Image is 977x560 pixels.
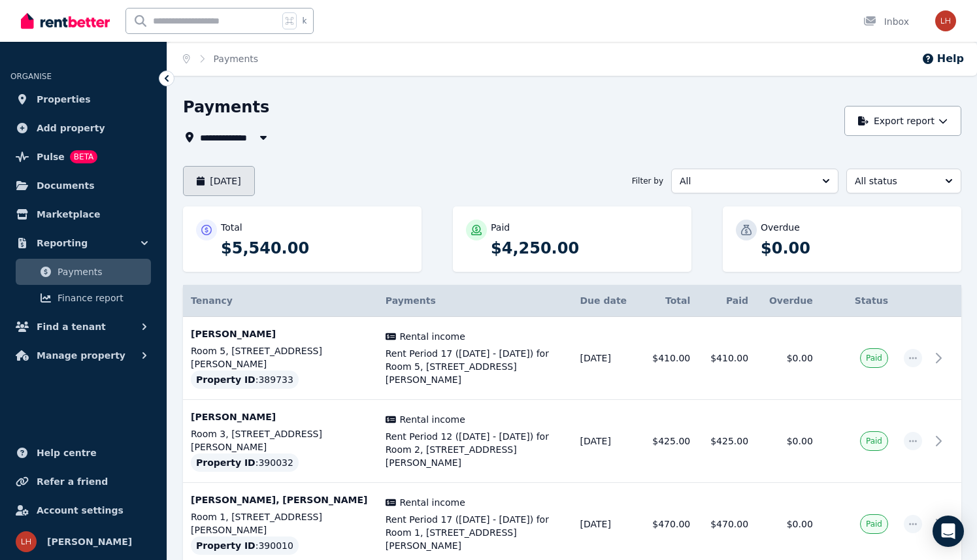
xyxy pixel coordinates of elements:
button: Export report [844,106,961,136]
p: [PERSON_NAME] [191,410,370,423]
p: [PERSON_NAME], [PERSON_NAME] [191,493,370,506]
img: lachlan horgan [16,531,37,552]
th: Status [821,285,896,317]
div: : 390010 [191,536,299,555]
span: Rent Period 17 ([DATE] - [DATE]) for Room 5, [STREET_ADDRESS][PERSON_NAME] [386,347,565,386]
button: All [671,169,838,193]
img: lachlan horgan [935,10,956,31]
span: Account settings [37,502,124,518]
span: Paid [866,519,882,529]
a: Account settings [10,497,156,523]
p: Paid [491,221,510,234]
span: ORGANISE [10,72,52,81]
img: RentBetter [21,11,110,31]
div: : 389733 [191,371,299,389]
span: Rental income [400,496,465,509]
span: Property ID [196,539,256,552]
span: Paid [866,436,882,446]
span: Filter by [632,176,663,186]
a: PulseBETA [10,144,156,170]
span: Payments [58,264,146,280]
span: Help centre [37,445,97,461]
span: BETA [70,150,97,163]
span: Refer a friend [37,474,108,489]
span: Reporting [37,235,88,251]
button: [DATE] [183,166,255,196]
td: $410.00 [698,317,756,400]
span: Find a tenant [37,319,106,335]
span: All [680,174,812,188]
td: $410.00 [640,317,698,400]
span: Marketplace [37,206,100,222]
th: Due date [572,285,640,317]
p: Room 5, [STREET_ADDRESS][PERSON_NAME] [191,344,370,371]
a: Documents [10,173,156,199]
span: [PERSON_NAME] [47,534,132,550]
span: Property ID [196,373,256,386]
button: Manage property [10,342,156,369]
p: $4,250.00 [491,238,678,259]
h1: Payments [183,97,269,118]
p: Total [221,221,242,234]
span: Documents [37,178,95,193]
nav: Breadcrumb [167,42,274,76]
div: : 390032 [191,453,299,472]
a: Refer a friend [10,469,156,495]
span: Payments [386,295,436,306]
div: Open Intercom Messenger [933,516,964,547]
button: All status [846,169,961,193]
a: Help centre [10,440,156,466]
span: Manage property [37,348,125,363]
td: $425.00 [698,400,756,483]
span: All status [855,174,935,188]
span: $0.00 [787,436,813,446]
span: Rent Period 17 ([DATE] - [DATE]) for Room 1, [STREET_ADDRESS][PERSON_NAME] [386,513,565,552]
a: Properties [10,86,156,112]
div: Inbox [863,15,909,28]
span: Paid [866,353,882,363]
span: $0.00 [787,519,813,529]
a: Marketplace [10,201,156,227]
th: Overdue [756,285,821,317]
p: [PERSON_NAME] [191,327,370,340]
td: $425.00 [640,400,698,483]
span: Rental income [400,330,465,343]
p: Room 1, [STREET_ADDRESS][PERSON_NAME] [191,510,370,536]
a: Finance report [16,285,151,311]
button: Reporting [10,230,156,256]
p: $5,540.00 [221,238,408,259]
span: Property ID [196,456,256,469]
a: Payments [16,259,151,285]
td: [DATE] [572,400,640,483]
p: Room 3, [STREET_ADDRESS][PERSON_NAME] [191,427,370,453]
th: Total [640,285,698,317]
span: Rental income [400,413,465,426]
td: [DATE] [572,317,640,400]
span: Pulse [37,149,65,165]
span: Rent Period 12 ([DATE] - [DATE]) for Room 2, [STREET_ADDRESS][PERSON_NAME] [386,430,565,469]
p: $0.00 [761,238,948,259]
p: Overdue [761,221,800,234]
a: Add property [10,115,156,141]
span: Properties [37,91,91,107]
span: Add property [37,120,105,136]
a: Payments [214,54,259,64]
th: Paid [698,285,756,317]
th: Tenancy [183,285,378,317]
span: $0.00 [787,353,813,363]
span: k [302,16,306,26]
button: Find a tenant [10,314,156,340]
button: Help [921,51,964,67]
span: Finance report [58,290,146,306]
